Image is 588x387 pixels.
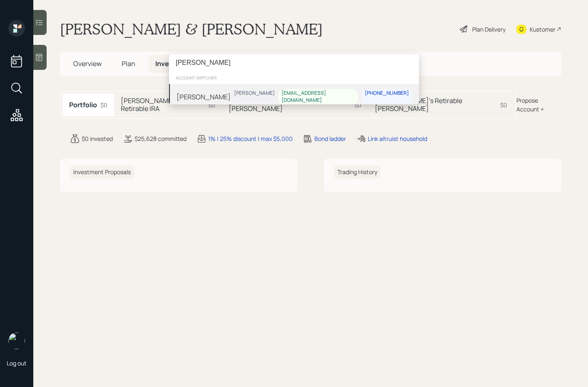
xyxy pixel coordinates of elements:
[234,90,275,97] div: [PERSON_NAME]
[365,90,409,97] div: [PHONE_NUMBER]
[169,54,419,71] input: Type a command or search…
[282,90,355,104] div: [EMAIL_ADDRESS][DOMAIN_NAME]
[169,71,419,84] div: account switcher
[177,92,231,102] div: [PERSON_NAME]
